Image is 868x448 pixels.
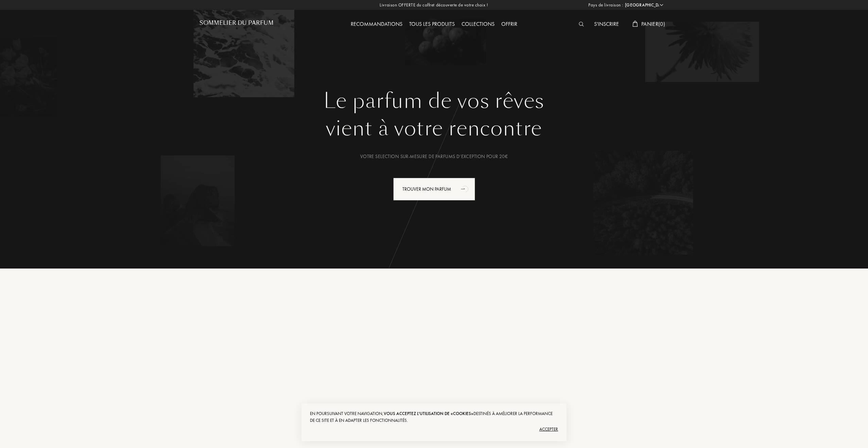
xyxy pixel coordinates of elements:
div: Votre selection sur-mesure de parfums d’exception pour 20€ [205,153,663,160]
a: Recommandations [347,20,406,28]
h1: Sommelier du Parfum [199,20,274,26]
div: S'inscrire [591,20,622,29]
a: Sommelier du Parfum [199,20,274,29]
div: Trouver mon parfum [393,178,475,201]
a: Trouver mon parfumanimation [388,178,480,201]
div: vient à votre rencontre [205,113,663,144]
div: Tous les produits [406,20,458,29]
div: Offrir [498,20,521,29]
a: Collections [458,20,498,28]
h1: Le parfum de vos rêves [205,89,663,113]
span: Panier ( 0 ) [641,20,665,28]
img: cart_white.svg [632,21,638,27]
div: animation [458,182,472,195]
a: Offrir [498,20,521,28]
span: vous acceptez l'utilisation de «cookies» [384,411,473,416]
a: Tous les produits [406,20,458,28]
a: S'inscrire [591,20,622,28]
div: Recommandations [347,20,406,29]
div: En poursuivant votre navigation, destinés à améliorer la performance de ce site et à en adapter l... [310,410,558,424]
span: Pays de livraison : [588,2,623,8]
img: search_icn_white.svg [579,22,584,27]
div: Collections [458,20,498,29]
div: Accepter [310,424,558,435]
